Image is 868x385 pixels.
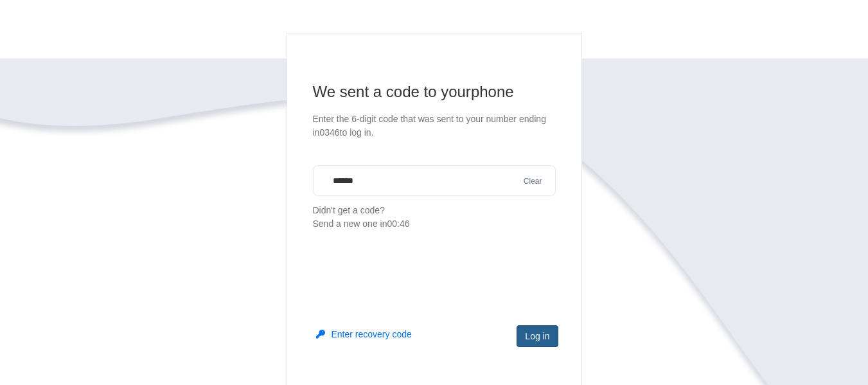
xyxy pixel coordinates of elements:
[313,204,556,231] p: Didn't get a code?
[313,82,556,102] h1: We sent a code to your phone
[517,325,558,347] button: Log in
[520,175,546,188] button: Clear
[313,112,556,139] p: Enter the 6-digit code that was sent to your number ending in 0346 to log in.
[313,217,556,231] div: Send a new one in 00:46
[316,328,412,341] button: Enter recovery code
